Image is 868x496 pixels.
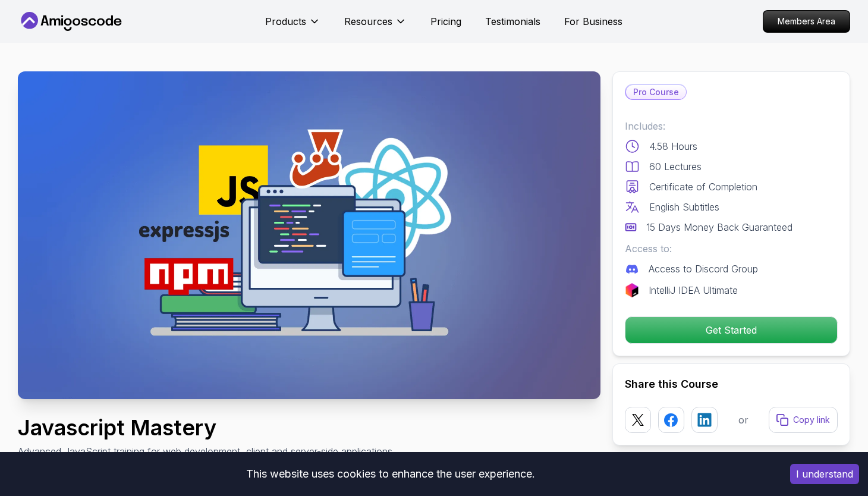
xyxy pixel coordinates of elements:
[763,11,850,32] p: Members Area
[485,14,540,29] a: Testimonials
[649,180,757,194] p: Certificate of Completion
[9,461,772,487] div: This website uses cookies to enhance the user experience.
[793,414,830,426] p: Copy link
[18,416,392,440] h1: Javascript Mastery
[265,14,306,29] p: Products
[625,283,639,297] img: jetbrains logo
[649,262,758,276] p: Access to Discord Group
[625,241,838,256] p: Access to:
[649,200,719,214] p: English Subtitles
[763,10,850,33] a: Members Area
[649,159,702,174] p: 60 Lectures
[790,464,859,484] button: Accept cookies
[265,14,320,38] button: Products
[625,119,838,133] p: Includes:
[564,14,622,29] a: For Business
[649,283,738,297] p: IntelliJ IDEA Ultimate
[18,444,392,459] p: Advanced JavaScript training for web development, client and server-side applications
[625,316,838,344] button: Get Started
[626,85,686,99] p: Pro Course
[738,413,749,427] p: or
[769,407,838,433] button: Copy link
[344,14,392,29] p: Resources
[646,220,792,234] p: 15 Days Money Back Guaranteed
[344,14,407,38] button: Resources
[625,376,838,393] h2: Share this Course
[649,139,697,153] p: 4.58 Hours
[430,14,461,29] a: Pricing
[625,317,837,343] p: Get Started
[18,71,600,399] img: javascript-mastery_thumbnail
